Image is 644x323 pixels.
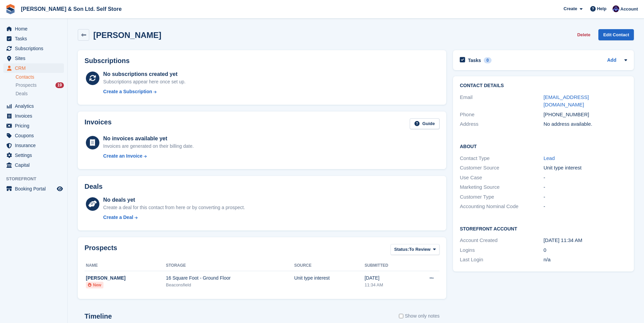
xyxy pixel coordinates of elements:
[103,214,133,221] div: Create a Deal
[564,5,577,12] span: Create
[16,82,64,89] a: Prospects 19
[5,4,16,14] img: stora-icon-8386f47178a22dfd0bd8f6a31ec36ba5ce8667c1dd55bd0f319d3a0aa187defe.svg
[15,184,55,194] span: Booking Portal
[544,203,627,210] div: -
[166,275,294,282] div: 16 Square Foot - Ground Floor
[399,312,403,320] input: Show only notes
[3,141,64,150] a: menu
[103,153,194,160] a: Create an Invoice
[3,24,64,34] a: menu
[544,94,589,108] a: [EMAIL_ADDRESS][DOMAIN_NAME]
[544,246,627,254] div: 0
[620,6,638,13] span: Account
[3,111,64,121] a: menu
[15,44,55,53] span: Subscriptions
[103,88,152,95] div: Create a Subscription
[15,63,55,73] span: CRM
[613,5,619,12] img: Josey Kitching
[460,237,543,244] div: Account Created
[15,131,55,140] span: Coupons
[103,204,245,211] div: Create a deal for this contact from here or by converting a prospect.
[460,143,627,149] h2: About
[544,120,627,128] div: No address available.
[86,275,166,282] div: [PERSON_NAME]
[544,193,627,201] div: -
[3,184,64,194] a: menu
[460,225,627,232] h2: Storefront Account
[294,260,364,271] th: Source
[166,260,294,271] th: Storage
[597,5,606,12] span: Help
[460,164,543,172] div: Customer Source
[544,256,627,264] div: n/a
[15,34,55,43] span: Tasks
[15,101,55,111] span: Analytics
[3,121,64,130] a: menu
[3,54,64,63] a: menu
[460,83,627,88] h2: Contact Details
[460,193,543,201] div: Customer Type
[85,183,102,190] h2: Deals
[86,282,103,288] li: New
[544,155,555,161] a: Lead
[103,70,186,78] div: No subscriptions created yet
[294,275,364,282] div: Unit type interest
[460,203,543,210] div: Accounting Nominal Code
[103,143,194,150] div: Invoices are generated on their billing date.
[15,141,55,150] span: Insurance
[460,94,543,109] div: Email
[460,120,543,128] div: Address
[15,111,55,121] span: Invoices
[166,282,294,288] div: Beaconsfield
[364,282,411,288] div: 11:34 AM
[399,312,439,320] label: Show only notes
[18,3,124,15] a: [PERSON_NAME] & Son Ltd. Self Store
[16,74,64,80] a: Contacts
[3,34,64,43] a: menu
[574,29,593,40] button: Delete
[16,82,37,88] span: Prospects
[103,214,245,221] a: Create a Deal
[468,57,481,63] h2: Tasks
[103,78,186,85] div: Subscriptions appear here once set up.
[3,44,64,53] a: menu
[390,244,439,255] button: Status: To Review
[409,246,430,253] span: To Review
[460,246,543,254] div: Logins
[85,260,166,271] th: Name
[3,101,64,111] a: menu
[103,88,186,95] a: Create a Subscription
[6,176,67,182] span: Storefront
[484,57,492,63] div: 0
[103,135,194,143] div: No invoices available yet
[544,183,627,191] div: -
[544,174,627,182] div: -
[56,185,64,193] a: Preview store
[460,256,543,264] div: Last Login
[85,57,439,65] h2: Subscriptions
[103,196,245,204] div: No deals yet
[55,82,64,88] div: 19
[15,54,55,63] span: Sites
[16,90,64,97] a: Deals
[544,164,627,172] div: Unit type interest
[598,29,634,40] a: Edit Contact
[15,121,55,130] span: Pricing
[16,90,28,97] span: Deals
[103,153,142,160] div: Create an Invoice
[364,275,411,282] div: [DATE]
[15,160,55,170] span: Capital
[460,183,543,191] div: Marketing Source
[607,57,616,64] a: Add
[3,63,64,73] a: menu
[460,155,543,162] div: Contact Type
[15,24,55,34] span: Home
[3,160,64,170] a: menu
[544,111,627,119] div: [PHONE_NUMBER]
[544,237,627,244] div: [DATE] 11:34 AM
[85,118,112,129] h2: Invoices
[460,111,543,119] div: Phone
[15,150,55,160] span: Settings
[85,312,112,320] h2: Timeline
[460,174,543,182] div: Use Case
